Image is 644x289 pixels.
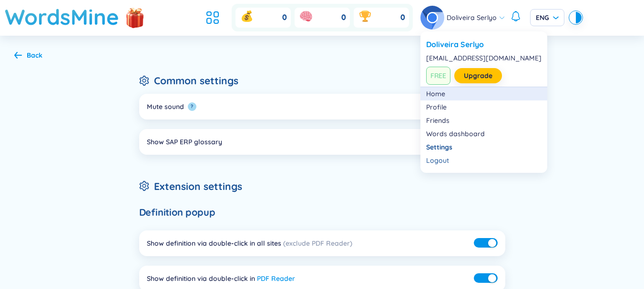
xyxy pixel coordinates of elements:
a: avatar [420,6,447,30]
div: Logout [426,156,542,165]
div: Show definition via double-click in [147,273,295,284]
div: Mute sound [147,101,184,112]
span: ENG [536,13,559,22]
span: FREE [426,67,450,85]
span: setting [139,76,149,86]
h2: Extension settings [139,179,505,194]
span: 0 [341,12,346,23]
span: 0 [400,12,405,23]
div: Back [27,50,42,60]
div: Show SAP ERP glossary [147,137,222,147]
a: Upgrade [464,70,492,81]
a: Friends [426,116,542,125]
a: PDF Reader [257,274,295,283]
span: (exclude PDF Reader) [283,239,352,248]
a: Doliveira Serlyo [426,39,542,50]
a: Back [14,52,42,60]
a: Home [426,89,542,99]
a: Settings [426,142,542,152]
div: Show definition via double-click in all sites [147,238,352,249]
button: Upgrade [454,68,502,83]
a: Profile [426,102,542,112]
h6: Definition popup [139,206,505,219]
button: ? [188,102,196,111]
div: [EMAIL_ADDRESS][DOMAIN_NAME] [426,53,542,63]
span: 0 [282,12,287,23]
img: avatar [420,6,444,30]
a: Words dashboard [426,129,542,139]
img: flashSalesIcon.a7f4f837.png [125,3,144,31]
span: Doliveira Serlyo [447,12,497,23]
span: setting [139,181,149,191]
h2: Common settings [139,73,505,89]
